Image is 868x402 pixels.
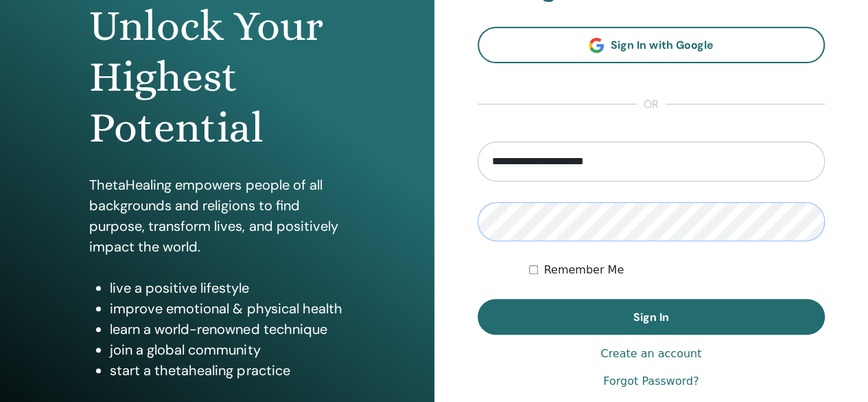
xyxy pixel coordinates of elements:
[89,175,344,257] p: ThetaHealing empowers people of all backgrounds and religions to find purpose, transform lives, a...
[478,299,825,335] button: Sign In
[543,262,624,278] label: Remember Me
[110,298,344,319] li: improve emotional & physical health
[637,96,666,113] span: or
[478,27,825,63] a: Sign In with Google
[110,339,344,360] li: join a global community
[110,278,344,298] li: live a positive lifestyle
[89,1,344,154] h1: Unlock Your Highest Potential
[110,319,344,339] li: learn a world-renowned technique
[633,310,669,324] span: Sign In
[529,262,825,278] div: Keep me authenticated indefinitely or until I manually logout
[110,360,344,381] li: start a thetahealing practice
[603,373,699,390] a: Forgot Password?
[600,346,701,362] a: Create an account
[611,38,713,52] span: Sign In with Google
